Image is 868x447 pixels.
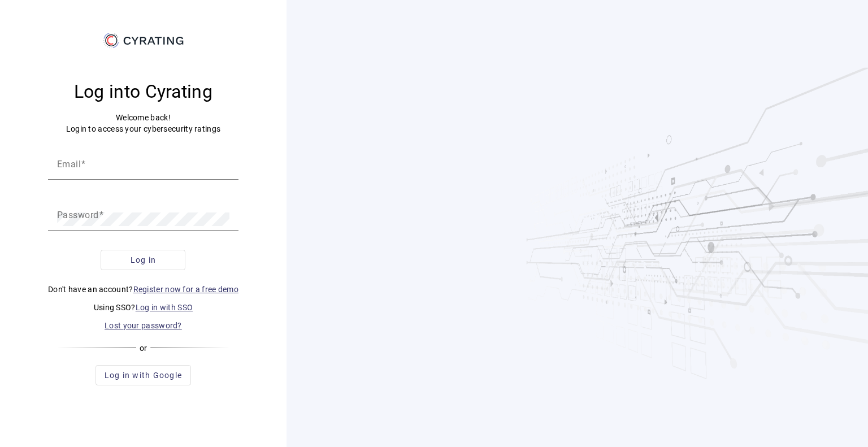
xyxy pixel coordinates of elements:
[48,80,238,103] h3: Log into Cyrating
[105,321,182,330] a: Lost your password?
[124,37,184,45] g: CYRATING
[57,342,230,354] div: or
[48,302,238,313] p: Using SSO?
[133,285,238,294] a: Register now for a free demo
[57,158,81,169] mat-label: Email
[48,112,238,134] p: Welcome back! Login to access your cybersecurity ratings
[131,254,157,266] span: Log in
[101,250,185,270] button: Log in
[57,209,99,220] mat-label: Password
[48,284,238,295] p: Don't have an account?
[136,303,193,312] a: Log in with SSO
[96,365,192,385] button: Log in with Google
[105,370,183,381] span: Log in with Google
